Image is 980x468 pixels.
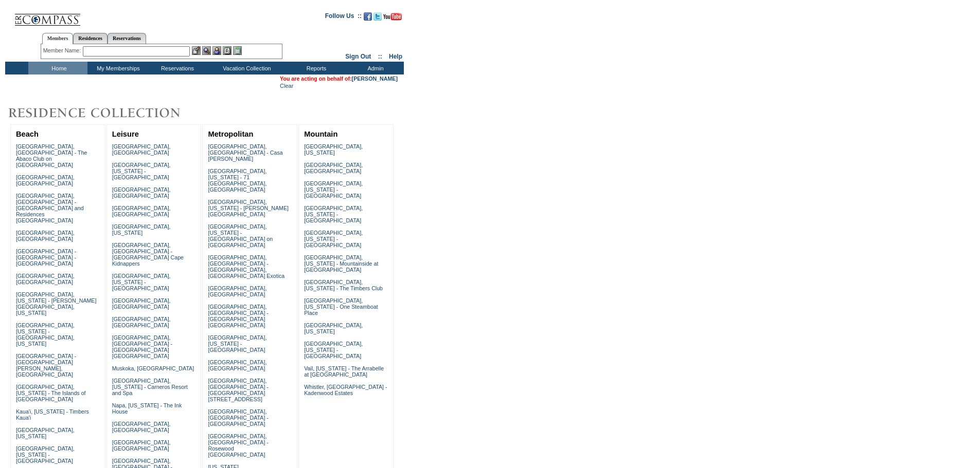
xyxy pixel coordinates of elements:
[304,230,363,248] a: [GEOGRAPHIC_DATA], [US_STATE] - [GEOGRAPHIC_DATA]
[208,304,268,328] a: [GEOGRAPHIC_DATA], [GEOGRAPHIC_DATA] - [GEOGRAPHIC_DATA] [GEOGRAPHIC_DATA]
[16,445,75,464] a: [GEOGRAPHIC_DATA], [US_STATE] - [GEOGRAPHIC_DATA]
[208,285,266,297] a: [GEOGRAPHIC_DATA], [GEOGRAPHIC_DATA]
[345,62,404,74] td: Admin
[16,384,86,402] a: [GEOGRAPHIC_DATA], [US_STATE] - The Islands of [GEOGRAPHIC_DATA]
[304,279,383,291] a: [GEOGRAPHIC_DATA], [US_STATE] - The Timbers Club
[42,33,74,44] a: Members
[16,273,75,285] a: [GEOGRAPHIC_DATA], [GEOGRAPHIC_DATA]
[16,174,75,186] a: [GEOGRAPHIC_DATA], [GEOGRAPHIC_DATA]
[108,33,146,44] a: Reservations
[112,297,171,310] a: [GEOGRAPHIC_DATA], [GEOGRAPHIC_DATA]
[112,242,184,267] a: [GEOGRAPHIC_DATA], [GEOGRAPHIC_DATA] - [GEOGRAPHIC_DATA] Cape Kidnappers
[389,53,402,60] a: Help
[208,378,268,402] a: [GEOGRAPHIC_DATA], [GEOGRAPHIC_DATA] - [GEOGRAPHIC_DATA][STREET_ADDRESS]
[43,46,83,55] div: Member Name:
[147,62,206,74] td: Reservations
[112,402,182,415] a: Napa, [US_STATE] - The Ink House
[192,46,201,55] img: b_edit.gif
[14,5,81,26] img: Compass Home
[223,46,231,55] img: Reservations
[202,46,211,55] img: View
[16,193,84,223] a: [GEOGRAPHIC_DATA], [GEOGRAPHIC_DATA] - [GEOGRAPHIC_DATA] and Residences [GEOGRAPHIC_DATA]
[16,353,76,378] a: [GEOGRAPHIC_DATA] - [GEOGRAPHIC_DATA][PERSON_NAME], [GEOGRAPHIC_DATA]
[286,62,345,74] td: Reports
[208,408,268,427] a: [GEOGRAPHIC_DATA], [GEOGRAPHIC_DATA] - [GEOGRAPHIC_DATA]
[16,248,76,267] a: [GEOGRAPHIC_DATA] - [GEOGRAPHIC_DATA] - [GEOGRAPHIC_DATA]
[208,359,266,371] a: [GEOGRAPHIC_DATA], [GEOGRAPHIC_DATA]
[112,143,171,156] a: [GEOGRAPHIC_DATA], [GEOGRAPHIC_DATA]
[16,291,97,316] a: [GEOGRAPHIC_DATA], [US_STATE] - [PERSON_NAME][GEOGRAPHIC_DATA], [US_STATE]
[364,12,372,21] img: Become our fan on Facebook
[208,334,266,353] a: [GEOGRAPHIC_DATA], [US_STATE] - [GEOGRAPHIC_DATA]
[16,130,39,138] a: Beach
[112,421,171,433] a: [GEOGRAPHIC_DATA], [GEOGRAPHIC_DATA]
[208,433,268,458] a: [GEOGRAPHIC_DATA], [GEOGRAPHIC_DATA] - Rosewood [GEOGRAPHIC_DATA]
[112,439,171,452] a: [GEOGRAPHIC_DATA], [GEOGRAPHIC_DATA]
[373,12,382,21] img: Follow us on Twitter
[112,378,188,396] a: [GEOGRAPHIC_DATA], [US_STATE] - Carneros Resort and Spa
[304,341,363,359] a: [GEOGRAPHIC_DATA], [US_STATE] - [GEOGRAPHIC_DATA]
[16,143,87,168] a: [GEOGRAPHIC_DATA], [GEOGRAPHIC_DATA] - The Abaco Club on [GEOGRAPHIC_DATA]
[5,15,13,16] img: i.gif
[304,254,378,273] a: [GEOGRAPHIC_DATA], [US_STATE] - Mountainside at [GEOGRAPHIC_DATA]
[87,62,147,74] td: My Memberships
[112,334,172,359] a: [GEOGRAPHIC_DATA], [GEOGRAPHIC_DATA] - [GEOGRAPHIC_DATA] [GEOGRAPHIC_DATA]
[304,205,363,223] a: [GEOGRAPHIC_DATA], [US_STATE] - [GEOGRAPHIC_DATA]
[280,76,398,82] span: You are acting on behalf of:
[304,180,363,199] a: [GEOGRAPHIC_DATA], [US_STATE] - [GEOGRAPHIC_DATA]
[304,322,363,334] a: [GEOGRAPHIC_DATA], [US_STATE]
[304,130,337,138] a: Mountain
[345,53,371,60] a: Sign Out
[16,322,75,347] a: [GEOGRAPHIC_DATA], [US_STATE] - [GEOGRAPHIC_DATA], [US_STATE]
[208,130,253,138] a: Metropolitan
[378,53,382,60] span: ::
[112,316,171,328] a: [GEOGRAPHIC_DATA], [GEOGRAPHIC_DATA]
[383,13,402,21] img: Subscribe to our YouTube Channel
[112,365,194,371] a: Muskoka, [GEOGRAPHIC_DATA]
[233,46,242,55] img: b_calculator.gif
[304,143,363,156] a: [GEOGRAPHIC_DATA], [US_STATE]
[280,83,293,89] a: Clear
[112,186,171,199] a: [GEOGRAPHIC_DATA], [GEOGRAPHIC_DATA]
[304,297,378,316] a: [GEOGRAPHIC_DATA], [US_STATE] - One Steamboat Place
[112,205,171,217] a: [GEOGRAPHIC_DATA], [GEOGRAPHIC_DATA]
[208,254,284,279] a: [GEOGRAPHIC_DATA], [GEOGRAPHIC_DATA] - [GEOGRAPHIC_DATA], [GEOGRAPHIC_DATA] Exotica
[304,365,384,378] a: Vail, [US_STATE] - The Arrabelle at [GEOGRAPHIC_DATA]
[28,62,87,74] td: Home
[373,15,382,22] a: Follow us on Twitter
[383,15,402,22] a: Subscribe to our YouTube Channel
[112,223,171,236] a: [GEOGRAPHIC_DATA], [US_STATE]
[364,15,372,22] a: Become our fan on Facebook
[112,130,139,138] a: Leisure
[112,273,171,291] a: [GEOGRAPHIC_DATA], [US_STATE] - [GEOGRAPHIC_DATA]
[112,162,171,180] a: [GEOGRAPHIC_DATA], [US_STATE] - [GEOGRAPHIC_DATA]
[16,427,75,439] a: [GEOGRAPHIC_DATA], [US_STATE]
[208,168,266,193] a: [GEOGRAPHIC_DATA], [US_STATE] - 71 [GEOGRAPHIC_DATA], [GEOGRAPHIC_DATA]
[304,162,363,174] a: [GEOGRAPHIC_DATA], [GEOGRAPHIC_DATA]
[16,230,75,242] a: [GEOGRAPHIC_DATA], [GEOGRAPHIC_DATA]
[325,11,362,24] td: Follow Us ::
[73,33,108,44] a: Residences
[208,199,289,217] a: [GEOGRAPHIC_DATA], [US_STATE] - [PERSON_NAME][GEOGRAPHIC_DATA]
[212,46,221,55] img: Impersonate
[304,384,387,396] a: Whistler, [GEOGRAPHIC_DATA] - Kadenwood Estates
[5,103,206,123] img: Destinations by Exclusive Resorts
[206,62,286,74] td: Vacation Collection
[208,223,273,248] a: [GEOGRAPHIC_DATA], [US_STATE] - [GEOGRAPHIC_DATA] on [GEOGRAPHIC_DATA]
[16,408,89,421] a: Kaua'i, [US_STATE] - Timbers Kaua'i
[208,143,282,162] a: [GEOGRAPHIC_DATA], [GEOGRAPHIC_DATA] - Casa [PERSON_NAME]
[352,76,398,82] a: [PERSON_NAME]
